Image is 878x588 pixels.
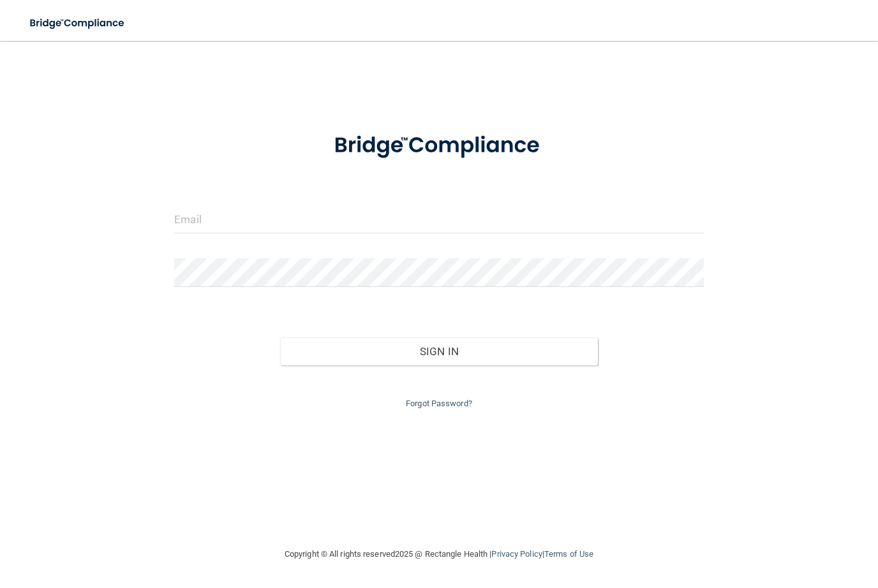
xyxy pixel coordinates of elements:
[280,337,598,365] button: Sign In
[311,117,567,174] img: bridge_compliance_login_screen.278c3ca4.svg
[544,549,593,559] a: Terms of Use
[174,205,703,233] input: Email
[406,399,472,408] a: Forgot Password?
[206,534,672,575] div: Copyright © All rights reserved 2025 @ Rectangle Health | |
[19,10,137,36] img: bridge_compliance_login_screen.278c3ca4.svg
[491,549,542,559] a: Privacy Policy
